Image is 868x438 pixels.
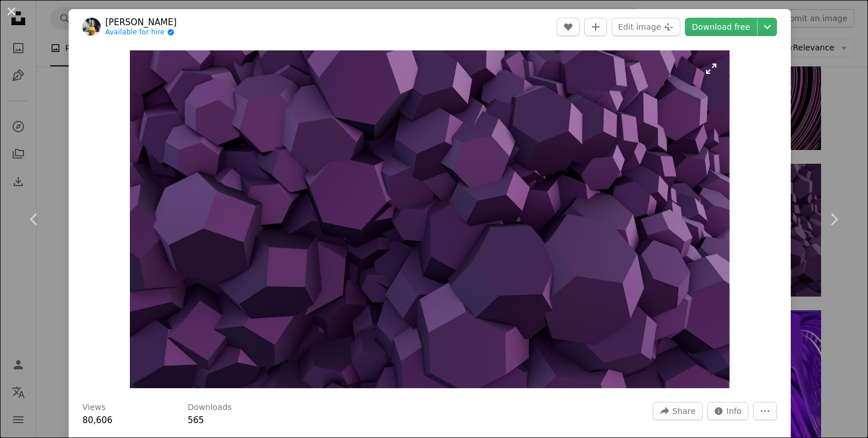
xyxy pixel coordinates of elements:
[612,18,680,36] button: Edit image
[105,17,177,28] a: [PERSON_NAME]
[727,403,742,420] span: Info
[105,28,177,37] a: Available for hire
[82,415,113,425] span: 80,606
[82,18,101,36] img: Go to Steve Johnson's profile
[188,415,204,425] span: 565
[557,18,580,36] button: Like
[130,50,730,388] button: Zoom in on this image
[653,402,702,420] button: Share this image
[758,18,777,36] button: Choose download size
[188,402,232,413] h3: Downloads
[130,50,730,388] img: a large group of purple cubes
[685,18,757,36] a: Download free
[82,402,106,413] h3: Views
[584,18,607,36] button: Add to Collection
[707,402,749,420] button: Stats about this image
[672,403,695,420] span: Share
[799,164,868,274] a: Next
[753,402,777,420] button: More Actions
